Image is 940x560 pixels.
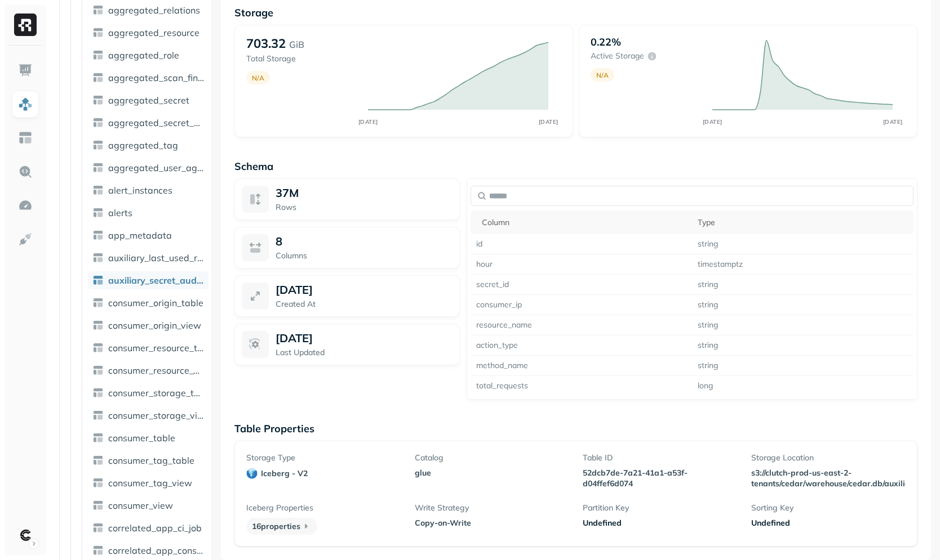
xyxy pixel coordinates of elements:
[88,204,209,222] a: alerts
[92,50,104,61] img: table
[108,230,172,241] span: app_metadata
[108,297,203,308] span: consumer_origin_table
[591,35,621,48] p: 0.22%
[108,252,204,263] span: auxiliary_last_used_records
[92,185,104,196] img: table
[692,315,914,335] td: string
[698,216,908,229] div: Type
[92,320,104,331] img: table
[471,315,692,335] td: resource_name
[583,453,737,463] p: Table ID
[276,283,313,297] p: [DATE]
[751,518,906,528] div: Undefined
[92,72,104,83] img: table
[108,162,204,173] span: aggregated_user_agent
[596,71,609,79] p: N/A
[18,131,33,145] img: Asset Explorer
[18,97,33,111] img: Assets
[92,387,104,398] img: table
[471,275,692,295] td: secret_id
[415,503,569,513] p: Write Strategy
[108,342,204,353] span: consumer_resource_table
[108,117,204,128] span: aggregated_secret_audit
[92,275,104,286] img: table
[88,316,209,334] a: consumer_origin_view
[246,35,286,51] p: 703.32
[88,69,209,87] a: aggregated_scan_finding
[92,140,104,151] img: table
[88,1,209,19] a: aggregated_relations
[751,468,920,489] p: s3://clutch-prod-us-east-2-tenants/cedar/warehouse/cedar.db/auxiliary_secret_audit_activity_hourly
[92,410,104,421] img: table
[88,91,209,109] a: aggregated_secret
[108,95,189,106] span: aggregated_secret
[92,5,104,16] img: table
[252,74,264,82] p: N/A
[88,496,209,514] a: consumer_view
[14,14,37,36] img: Ryft
[88,339,209,357] a: consumer_resource_table
[108,207,132,218] span: alerts
[692,356,914,376] td: string
[276,299,453,310] p: Created At
[88,519,209,537] a: correlated_app_ci_job
[482,216,686,229] div: Column
[358,118,378,126] tspan: [DATE]
[88,541,209,559] a: correlated_app_consumer
[234,160,917,173] p: Schema
[751,503,906,513] p: Sorting Key
[92,455,104,466] img: table
[415,518,569,528] p: Copy-on-Write
[289,38,304,51] p: GiB
[234,6,917,19] p: Storage
[471,376,692,396] td: total_requests
[246,453,401,463] p: Storage Type
[108,522,202,534] span: correlated_app_ci_job
[591,51,644,61] p: Active storage
[108,27,199,38] span: aggregated_resource
[18,232,33,247] img: Integrations
[92,207,104,218] img: table
[92,252,104,263] img: table
[471,234,692,254] td: id
[88,451,209,469] a: consumer_tag_table
[692,376,914,396] td: long
[92,545,104,556] img: table
[92,27,104,38] img: table
[88,46,209,64] a: aggregated_role
[276,186,299,200] span: 37M
[92,500,104,511] img: table
[108,432,175,443] span: consumer_table
[415,453,569,463] p: Catalog
[108,50,179,61] span: aggregated_role
[108,72,204,83] span: aggregated_scan_finding
[246,518,317,535] p: 16 properties
[108,477,192,489] span: consumer_tag_view
[92,365,104,376] img: table
[692,234,914,254] td: string
[108,545,204,556] span: correlated_app_consumer
[692,335,914,356] td: string
[92,117,104,128] img: table
[261,468,308,479] p: iceberg - v2
[88,294,209,312] a: consumer_origin_table
[471,254,692,275] td: hour
[583,518,737,528] div: Undefined
[471,295,692,315] td: consumer_ip
[108,185,172,196] span: alert_instances
[88,406,209,424] a: consumer_storage_view
[246,503,401,513] p: Iceberg Properties
[108,387,204,398] span: consumer_storage_table
[92,432,104,443] img: table
[88,384,209,402] a: consumer_storage_table
[583,468,737,489] p: 52dcb7de-7a21-41a1-a53f-d04ffef6d074
[108,140,178,151] span: aggregated_tag
[88,114,209,132] a: aggregated_secret_audit
[246,53,357,64] p: Total Storage
[276,202,453,213] p: Rows
[883,118,902,126] tspan: [DATE]
[88,429,209,447] a: consumer_table
[18,164,33,179] img: Query Explorer
[751,453,906,463] p: Storage Location
[538,118,558,126] tspan: [DATE]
